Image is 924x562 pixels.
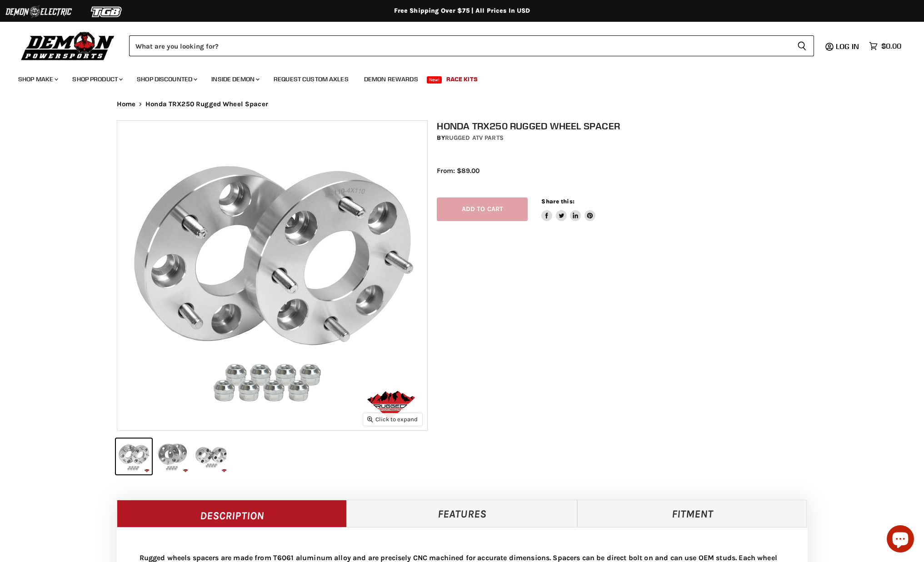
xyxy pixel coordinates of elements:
[117,100,136,108] a: Home
[117,121,427,430] img: Honda TRX250 Rugged Wheel Spacer
[577,500,808,527] a: Fitment
[5,3,73,20] img: Demon Electric Logo 2
[541,197,595,222] aside: Share this:
[73,3,141,20] img: TGB Logo 2
[11,66,899,89] ul: Main menu
[367,416,418,423] span: Click to expand
[440,70,484,89] a: Race Kits
[790,35,814,56] button: Search
[129,35,790,56] input: Search
[445,134,504,142] a: Rugged ATV Parts
[541,198,574,205] span: Share this:
[205,70,265,89] a: Inside Demon
[130,70,203,89] a: Shop Discounted
[99,7,826,15] div: Free Shipping Over $75 | All Prices In USD
[884,525,917,555] inbox-online-store-chat: Shopify online store chat
[427,76,442,84] span: New!
[18,30,118,62] img: Demon Powersports
[267,70,355,89] a: Request Custom Axles
[363,413,422,425] button: Click to expand
[881,42,901,50] span: $0.00
[145,100,268,108] span: Honda TRX250 Rugged Wheel Spacer
[116,439,152,474] button: Honda TRX250 Rugged Wheel Spacer thumbnail
[65,70,128,89] a: Shop Product
[347,500,577,527] a: Features
[117,500,347,527] a: Description
[832,42,864,50] a: Log in
[836,42,859,51] span: Log in
[155,439,190,474] button: Honda TRX250 Rugged Wheel Spacer thumbnail
[437,133,817,143] div: by
[357,70,425,89] a: Demon Rewards
[129,35,814,56] form: Product
[193,439,229,474] button: Honda TRX250 Rugged Wheel Spacer thumbnail
[437,120,817,132] h1: Honda TRX250 Rugged Wheel Spacer
[99,100,826,108] nav: Breadcrumbs
[437,167,479,175] span: From: $89.00
[11,70,64,89] a: Shop Make
[864,39,906,53] a: $0.00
